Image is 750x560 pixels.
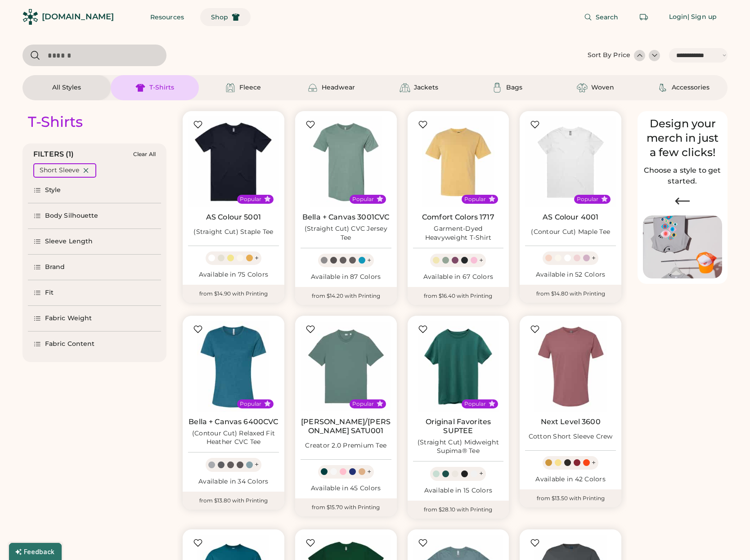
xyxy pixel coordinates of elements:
[352,400,374,408] div: Popular
[211,14,228,20] span: Shop
[301,116,391,207] img: BELLA + CANVAS 3001CVC (Straight Cut) CVC Jersey Tee
[188,429,279,447] div: (Contour Cut) Relaxed Fit Heather CVC Tee
[577,196,598,203] div: Popular
[413,486,504,495] div: Available in 15 Colors
[264,400,271,407] button: Popular Style
[413,116,504,207] img: Comfort Colors 1717 Garment-Dyed Heavyweight T-Shirt
[525,270,616,279] div: Available in 52 Colors
[596,14,619,20] span: Search
[255,253,259,263] div: +
[45,288,54,297] div: Fit
[193,228,273,237] div: (Straight Cut) Staple Tee
[149,83,174,92] div: T-Shirts
[489,196,495,202] button: Popular Style
[525,475,616,484] div: Available in 42 Colors
[183,492,284,510] div: from $13.80 with Printing
[413,321,504,412] img: Original Favorites SUPTEE (Straight Cut) Midweight Supima® Tee
[601,196,608,202] button: Popular Style
[377,400,383,407] button: Popular Style
[408,501,509,519] div: from $28.10 with Printing
[45,186,61,195] div: Style
[45,314,92,323] div: Fabric Weight
[40,166,79,175] div: Short Sleeve
[45,340,94,349] div: Fabric Content
[377,196,383,202] button: Popular Style
[307,82,318,93] img: Headwear Icon
[52,83,81,92] div: All Styles
[322,83,355,92] div: Headwear
[414,83,438,92] div: Jackets
[525,116,616,207] img: AS Colour 4001 (Contour Cut) Maple Tee
[301,321,391,412] img: Stanley/Stella SATU001 Creator 2.0 Premium Tee
[45,211,99,220] div: Body Silhouette
[367,467,371,477] div: +
[295,287,397,305] div: from $14.20 with Printing
[200,8,251,26] button: Shop
[264,196,271,202] button: Popular Style
[400,82,410,93] img: Jackets Icon
[588,51,630,60] div: Sort By Price
[45,237,93,246] div: Sleeve Length
[367,255,371,265] div: +
[255,460,259,470] div: +
[687,13,717,22] div: | Sign up
[592,458,596,468] div: +
[301,484,391,493] div: Available in 45 Colors
[464,196,486,203] div: Popular
[45,263,65,272] div: Brand
[301,417,391,435] a: [PERSON_NAME]/[PERSON_NAME] SATU001
[240,400,261,408] div: Popular
[525,321,616,412] img: Next Level 3600 Cotton Short Sleeve Crew
[520,489,621,507] div: from $13.50 with Printing
[591,83,614,92] div: Woven
[506,83,522,92] div: Bags
[413,273,504,282] div: Available in 67 Colors
[489,400,495,407] button: Popular Style
[301,273,391,282] div: Available in 87 Colors
[408,287,509,305] div: from $16.40 with Printing
[635,8,653,26] button: Retrieve an order
[643,165,722,187] h2: Choose a style to get started.
[657,82,668,93] img: Accessories Icon
[302,213,389,222] a: Bella + Canvas 3001CVC
[541,417,601,426] a: Next Level 3600
[42,11,114,22] div: [DOMAIN_NAME]
[240,196,261,203] div: Popular
[643,116,722,160] div: Design your merch in just a few clicks!
[520,285,621,303] div: from $14.80 with Printing
[189,417,278,426] a: Bella + Canvas 6400CVC
[672,83,710,92] div: Accessories
[183,285,284,303] div: from $14.90 with Printing
[413,438,504,456] div: (Straight Cut) Midweight Supima® Tee
[188,116,279,207] img: AS Colour 5001 (Straight Cut) Staple Tee
[28,113,83,131] div: T-Shirts
[188,321,279,412] img: BELLA + CANVAS 6400CVC (Contour Cut) Relaxed Fit Heather CVC Tee
[573,8,629,26] button: Search
[413,417,504,435] a: Original Favorites SUPTEE
[188,477,279,486] div: Available in 34 Colors
[139,8,195,26] button: Resources
[592,253,596,263] div: +
[133,151,156,157] div: Clear All
[577,82,588,93] img: Woven Icon
[479,255,483,265] div: +
[135,82,146,93] img: T-Shirts Icon
[188,270,279,279] div: Available in 75 Colors
[33,149,74,160] div: FILTERS (1)
[239,83,261,92] div: Fleece
[422,213,494,222] a: Comfort Colors 1717
[301,224,391,242] div: (Straight Cut) CVC Jersey Tee
[464,400,486,408] div: Popular
[643,215,722,279] img: Image of Lisa Congdon Eye Print on T-Shirt and Hat
[543,213,598,222] a: AS Colour 4001
[531,228,610,237] div: (Contour Cut) Maple Tee
[206,213,261,222] a: AS Colour 5001
[492,82,503,93] img: Bags Icon
[479,469,483,479] div: +
[413,224,504,242] div: Garment-Dyed Heavyweight T-Shirt
[225,82,236,93] img: Fleece Icon
[352,196,374,203] div: Popular
[22,9,38,25] img: Rendered Logo - Screens
[295,498,397,516] div: from $15.70 with Printing
[305,441,386,450] div: Creator 2.0 Premium Tee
